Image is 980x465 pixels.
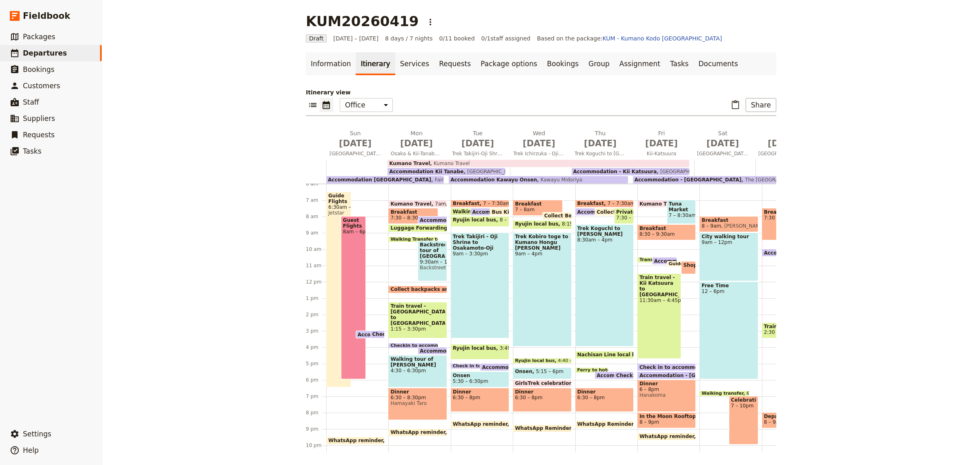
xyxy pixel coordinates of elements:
span: Accommodation [GEOGRAPHIC_DATA] [358,332,465,337]
span: Luggage Forwarding [390,225,451,231]
span: Tasks [23,147,42,155]
span: Breakfast [702,217,756,223]
div: Ryujin local bus4:40 – 4:51pm [513,358,571,364]
span: 8 – 8:40am [500,217,527,226]
span: Walking tour of [PERSON_NAME] [390,356,445,368]
span: 8:30am – 4pm [577,237,632,243]
span: Ryujin local bus [453,345,500,351]
span: 6:40 – 6:50pm [746,391,779,396]
div: Accommodation - [GEOGRAPHIC_DATA]The [GEOGRAPHIC_DATA] [633,176,812,183]
div: Ryujin local bus8:15 – 8:50am [513,220,571,229]
span: Train travel - [GEOGRAPHIC_DATA] to [GEOGRAPHIC_DATA] [390,303,445,326]
span: Kumano Travel [446,201,485,206]
span: 11:30am – 4:45pm [639,297,679,303]
span: Draft [306,34,327,42]
span: Accommodation Kawayu Onsen [450,177,537,183]
span: Breakfast [764,209,818,215]
span: Dinner [577,389,632,395]
span: 8 – 9pm [764,419,784,425]
span: Accommodation - [GEOGRAPHIC_DATA] [639,373,750,378]
span: 8 days / 7 nights [385,34,433,42]
span: Accommodation Kii Tanabe [389,169,463,174]
div: Dinner6 – 8pmHanakoma [637,380,696,412]
span: [GEOGRAPHIC_DATA] [657,169,712,174]
div: 8 pm [306,409,326,416]
h2: Wed [513,129,565,150]
span: 12 – 6pm [702,288,756,294]
span: Dinner [390,389,445,395]
span: Ferry to hotel [577,368,615,373]
span: Transfer to [GEOGRAPHIC_DATA] [639,257,725,262]
div: City walking tour9am – 12pm [699,232,758,281]
span: Accommodation [GEOGRAPHIC_DATA] [328,177,431,183]
span: Shop for lunch and snacks [683,262,759,268]
div: 2 pm [306,311,326,318]
span: 7am [435,201,446,206]
div: Dinner6:30 – 8pm [513,388,571,412]
a: KUM - Kumano Kodo [GEOGRAPHIC_DATA] [603,35,722,42]
div: Accommodation [GEOGRAPHIC_DATA] [418,216,447,224]
div: Guest Flights8am – 6pm [341,216,366,379]
span: 8:30 – 9:30am [639,231,675,237]
span: Help [23,446,39,454]
div: 6 am [306,181,326,187]
span: Onsen [515,369,536,374]
span: 8:15 – 8:50am [562,221,597,228]
span: Breakfast [515,201,561,207]
div: Accommodation Kii Tanabe[GEOGRAPHIC_DATA] [388,168,505,175]
div: Dinner6:30 – 8:30pmHamayaki Taro [388,388,447,420]
span: 6:30 – 8pm [453,395,507,400]
div: Dinner6:30 – 8pm [575,388,634,412]
span: Walking transfer [702,391,746,396]
span: Tuna Market [669,201,694,212]
div: Accommodation - Kii Katsuura [652,257,677,265]
span: Suppliers [23,114,55,123]
span: In the Moon Rooftop Bar [639,414,694,419]
span: Jetstar [328,210,349,216]
span: [DATE] – [DATE] [333,34,379,42]
div: 7 am [306,197,326,203]
span: Departures [23,49,67,57]
div: Luggage Forwarding [388,224,447,232]
span: Accommodation Kii Tanabe [420,348,498,353]
span: Onsen [453,373,507,378]
div: Accommodation [GEOGRAPHIC_DATA]Fairfield by [PERSON_NAME] [326,176,444,183]
button: Wed [DATE]Trek Ichirzuka - Oji to Kumano Hongu [PERSON_NAME] [510,129,571,159]
span: Fieldbook [23,10,70,22]
div: 10 am [306,246,326,253]
div: Collect backpacks and transfer to station [388,286,447,293]
div: Shop for lunch and snacks [681,261,696,274]
span: 6:30 – 8:30pm [390,395,445,400]
div: In the Moon Rooftop Bar8 – 9pm [637,412,696,428]
span: 6:30am – 6:30pm [328,204,349,210]
div: 8 am [306,213,326,220]
div: Accommodation Kii Tanabe [418,347,447,355]
span: Hanakoma [639,392,694,398]
span: 5:15 – 6pm [536,369,563,378]
span: [GEOGRAPHIC_DATA]/shopping/dinner [694,150,752,157]
span: Accommodation - Kii Katsuura [597,373,684,378]
span: Check in to accommodation [453,364,526,369]
span: Settings [23,430,51,438]
span: Breakfast [453,201,483,206]
h2: Tue [452,129,503,150]
span: [DATE] [636,137,687,150]
div: Checkin to accommodation [388,343,438,349]
div: Walking Transfer to Tour meet point [388,237,438,242]
span: WhatsApp Reminder [577,421,637,427]
h2: Mon [391,129,442,150]
a: Documents [693,52,743,75]
span: 6 – 8pm [639,387,694,392]
button: Tue [DATE]Trek Takijiri-Oji Shrine to Chikatsuyu-Oji [449,129,510,159]
span: Kumano Travel [430,161,470,166]
div: Accommodation - [GEOGRAPHIC_DATA] [762,249,820,257]
div: WhatsApp reminder [637,433,696,440]
div: Trek Koguchi to [PERSON_NAME]8:30am – 4pm [575,224,634,347]
div: Checkin to accommodation [614,371,634,379]
span: 8 – 9pm [639,419,659,425]
a: Requests [434,52,476,75]
span: Staff [23,98,39,106]
span: Accommodation - Kii Katsuura [573,169,657,174]
span: Trek Koguchi to [PERSON_NAME] [577,226,632,237]
div: Nachisan Line local bus [575,351,634,359]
